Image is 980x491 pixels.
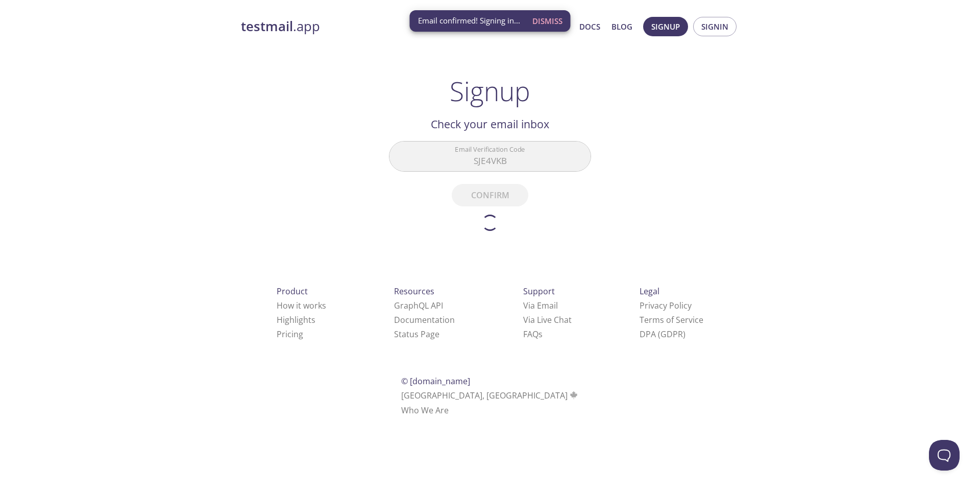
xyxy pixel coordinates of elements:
[929,440,960,471] iframe: Help Scout Beacon - Open
[401,390,579,401] span: [GEOGRAPHIC_DATA], [GEOGRAPHIC_DATA]
[538,329,543,340] span: s
[277,300,326,311] a: How it works
[241,18,481,35] a: testmail.app
[640,300,692,311] a: Privacy Policy
[277,329,303,340] a: Pricing
[277,286,308,297] span: Product
[523,300,558,311] a: Via Email
[528,11,567,31] button: Dismiss
[579,20,600,33] a: Docs
[401,376,470,387] span: © [DOMAIN_NAME]
[611,20,632,33] a: Blog
[394,300,443,311] a: GraphQL API
[523,286,555,297] span: Support
[523,329,543,340] a: FAQ
[450,76,530,106] h1: Signup
[523,314,572,325] a: Via Live Chat
[241,17,293,35] strong: testmail
[394,286,434,297] span: Resources
[640,329,685,340] a: DPA (GDPR)
[418,15,520,26] span: Email confirmed! Signing in...
[640,286,659,297] span: Legal
[643,17,688,36] button: Signup
[401,405,449,416] a: Who We Are
[532,14,562,28] span: Dismiss
[394,329,439,340] a: Status Page
[701,20,728,33] span: Signin
[640,314,703,325] a: Terms of Service
[693,17,737,36] button: Signin
[277,314,315,325] a: Highlights
[389,115,591,133] h2: Check your email inbox
[394,314,455,325] a: Documentation
[651,20,680,33] span: Signup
